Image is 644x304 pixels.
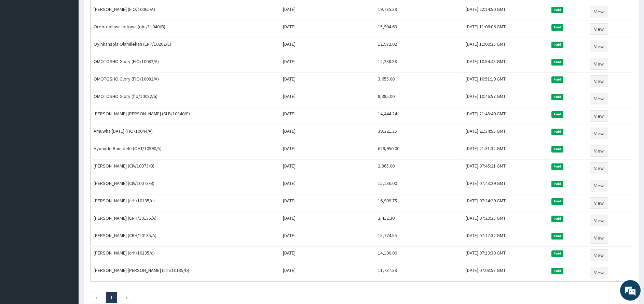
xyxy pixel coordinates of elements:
[551,42,564,48] span: Paid
[590,6,608,17] a: View
[551,216,564,222] span: Paid
[112,3,128,20] div: Minimize live chat window
[590,267,608,278] a: View
[280,194,375,212] td: [DATE]
[13,34,28,51] img: d_794563401_company_1708531726252_794563401
[590,41,608,52] a: View
[463,73,548,90] td: [DATE] 10:51:10 GMT
[551,250,564,257] span: Paid
[91,177,280,194] td: [PERSON_NAME] (CIV/10073/B)
[590,128,608,139] a: View
[590,162,608,174] a: View
[40,86,94,155] span: We're online!
[551,233,564,239] span: Paid
[125,294,128,301] a: Next page
[590,23,608,35] a: View
[110,294,113,301] a: Page 1 is your current page
[463,177,548,194] td: [DATE] 07:43:29 GMT
[375,264,463,281] td: 11,737.39
[280,264,375,281] td: [DATE]
[375,55,463,73] td: 12,238.88
[280,20,375,38] td: [DATE]
[375,73,463,90] td: 3,655.00
[463,20,548,38] td: [DATE] 11:06:06 GMT
[551,111,564,117] span: Paid
[463,90,548,107] td: [DATE] 10:46:57 GMT
[91,90,280,107] td: OMOTOSHO Glory (fio/10082/a)
[91,229,280,247] td: [PERSON_NAME] (CRH/10135/A)
[375,177,463,194] td: 15,136.00
[91,160,280,177] td: [PERSON_NAME] (CIV/10073/B)
[91,247,280,264] td: [PERSON_NAME] (crh/10135/c)
[36,38,115,47] div: Chat with us now
[551,181,564,187] span: Paid
[375,3,463,20] td: 19,735.39
[91,212,280,229] td: [PERSON_NAME] (CRH/10135/A)
[280,55,375,73] td: [DATE]
[463,212,548,229] td: [DATE] 07:20:35 GMT
[551,146,564,152] span: Paid
[463,247,548,264] td: [DATE] 07:13:30 GMT
[280,229,375,247] td: [DATE]
[280,73,375,90] td: [DATE]
[551,59,564,65] span: Paid
[463,3,548,20] td: [DATE] 22:14:50 GMT
[91,73,280,90] td: OMOTOSHO Glory (FIO/10082/A)
[551,129,564,135] span: Paid
[590,58,608,70] a: View
[375,247,463,264] td: 14,190.00
[590,110,608,122] a: View
[375,107,463,125] td: 14,444.24
[91,107,280,125] td: [PERSON_NAME] [PERSON_NAME] (SLB/10340/E)
[280,3,375,20] td: [DATE]
[463,125,548,142] td: [DATE] 21:34:55 GMT
[551,163,564,170] span: Paid
[590,93,608,104] a: View
[91,125,280,142] td: Amuwha [DATE] (FIO/10044/A)
[375,20,463,38] td: 15,904.63
[91,20,280,38] td: Oreofeoluwa Ibitowa (oht/11040/B)
[280,107,375,125] td: [DATE]
[280,177,375,194] td: [DATE]
[375,38,463,55] td: 12,972.02
[463,38,548,55] td: [DATE] 11:00:35 GMT
[91,55,280,73] td: OMOTOSHO Glory (FIO/10082/A)
[280,160,375,177] td: [DATE]
[3,186,130,210] textarea: Type your message and hit 'Enter'
[375,142,463,160] td: 629,950.00
[551,268,564,274] span: Paid
[590,145,608,157] a: View
[463,194,548,212] td: [DATE] 07:24:29 GMT
[280,90,375,107] td: [DATE]
[280,125,375,142] td: [DATE]
[551,94,564,100] span: Paid
[375,125,463,142] td: 39,321.35
[375,229,463,247] td: 15,774.55
[551,76,564,83] span: Paid
[91,38,280,55] td: Oyinkansola Olamilekan (ENP/10202/E)
[551,7,564,13] span: Paid
[280,142,375,160] td: [DATE]
[590,215,608,226] a: View
[375,212,463,229] td: 2,412.30
[463,264,548,281] td: [DATE] 07:08:58 GMT
[590,197,608,209] a: View
[91,264,280,281] td: [PERSON_NAME] [PERSON_NAME] (crh/10135/b)
[280,247,375,264] td: [DATE]
[91,3,280,20] td: [PERSON_NAME] (FIO/10065/A)
[590,249,608,261] a: View
[463,55,548,73] td: [DATE] 10:54:48 GMT
[375,194,463,212] td: 16,909.75
[463,107,548,125] td: [DATE] 21:48:49 GMT
[95,294,98,301] a: Previous page
[590,75,608,87] a: View
[375,90,463,107] td: 8,385.00
[91,194,280,212] td: [PERSON_NAME] (crh/10135/c)
[280,38,375,55] td: [DATE]
[551,198,564,204] span: Paid
[590,180,608,191] a: View
[91,142,280,160] td: Ayomide Bamidele (OHT/10990/A)
[463,142,548,160] td: [DATE] 21:31:32 GMT
[463,160,548,177] td: [DATE] 07:45:21 GMT
[463,229,548,247] td: [DATE] 07:17:32 GMT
